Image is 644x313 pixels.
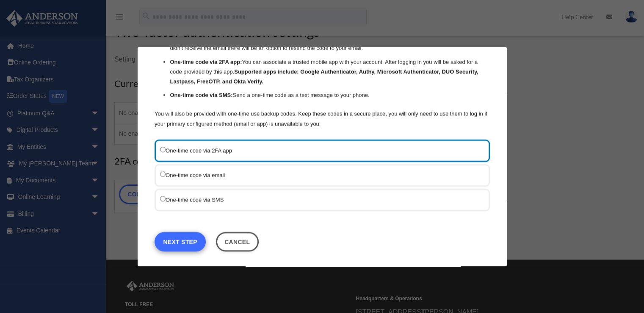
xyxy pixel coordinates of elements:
li: After logging in you will be prompted for a code sent to the email associated with your account. ... [170,34,490,53]
input: One-time code via email [160,171,166,176]
label: One-time code via email [160,169,476,180]
li: You can associate a trusted mobile app with your account. After logging in you will be asked for ... [170,57,490,86]
button: Close this dialog window [216,232,258,251]
div: There are 3 methods available to choose from for 2FA: [155,2,490,129]
strong: One-time code via SMS: [170,92,232,98]
strong: Supported apps include: Google Authenticator, Authy, Microsoft Authenticator, DUO Security, Lastp... [170,68,478,84]
strong: One-time code via 2FA app: [170,59,242,65]
label: One-time code via SMS [160,194,476,204]
a: Next Step [155,232,206,251]
input: One-time code via 2FA app [160,146,166,152]
li: Send a one-time code as a text message to your phone. [170,90,490,100]
label: One-time code via 2FA app [160,145,476,155]
input: One-time code via SMS [160,196,166,201]
p: You will also be provided with one-time use backup codes. Keep these codes in a secure place, you... [155,108,490,129]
